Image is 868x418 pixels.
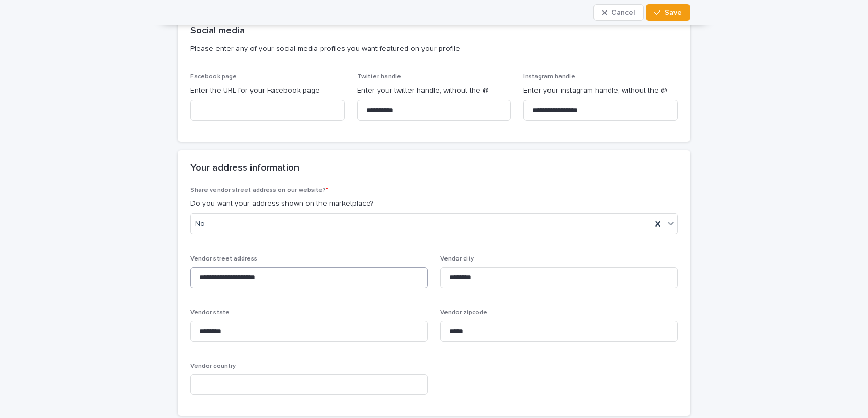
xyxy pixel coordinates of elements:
p: Enter your instagram handle, without the @ [523,85,678,96]
p: Enter your twitter handle, without the @ [357,85,511,96]
button: Cancel [593,4,644,21]
span: Vendor street address [190,256,257,262]
p: Please enter any of your social media profiles you want featured on your profile [190,44,673,53]
span: Vendor city [440,256,474,262]
p: Enter the URL for your Facebook page [190,85,345,96]
h2: Social media [190,26,245,37]
span: Vendor state [190,310,230,316]
span: Cancel [611,9,635,16]
h2: Your address information [190,163,299,174]
span: No [195,219,205,230]
button: Save [646,4,690,21]
span: Save [665,9,682,16]
span: Share vendor street address on our website? [190,187,328,194]
span: Facebook page [190,74,237,80]
span: Twitter handle [357,74,401,80]
p: Do you want your address shown on the marketplace? [190,198,678,209]
span: Instagram handle [523,74,575,80]
span: Vendor country [190,363,236,369]
span: Vendor zipcode [440,310,487,316]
